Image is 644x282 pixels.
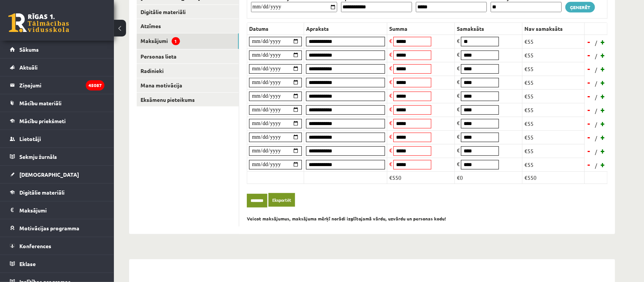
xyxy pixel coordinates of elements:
[137,64,239,78] a: Radinieki
[455,171,522,184] td: €0
[522,22,585,35] th: Nav samaksāts
[599,118,607,129] a: +
[137,78,239,92] a: Mana motivācija
[10,76,104,94] a: Ziņojumi45087
[586,104,593,116] a: -
[10,148,104,165] a: Sekmju žurnāls
[457,147,460,154] span: €
[599,90,607,102] a: +
[172,37,180,45] span: 1
[594,134,598,142] span: /
[455,22,522,35] th: Samaksāts
[457,106,460,112] span: €
[457,160,460,167] span: €
[10,130,104,147] a: Lietotāji
[10,237,104,255] a: Konferences
[389,65,392,71] span: €
[599,131,607,143] a: +
[304,22,387,35] th: Apraksts
[594,107,598,115] span: /
[19,225,79,231] span: Motivācijas programma
[457,65,460,71] span: €
[389,106,392,112] span: €
[594,162,598,170] span: /
[599,104,607,116] a: +
[389,119,392,126] span: €
[586,118,593,129] a: -
[522,171,585,184] td: €550
[457,119,460,126] span: €
[19,260,36,267] span: Eklase
[10,112,104,130] a: Mācību priekšmeti
[137,5,239,19] a: Digitālie materiāli
[522,117,585,130] td: €55
[389,37,392,44] span: €
[457,51,460,58] span: €
[586,77,593,88] a: -
[594,39,598,47] span: /
[565,2,595,13] a: Ģenerēt
[389,147,392,154] span: €
[599,159,607,170] a: +
[247,215,446,222] b: Veicot maksājumus, maksājuma mērķī norādi izglītojamā vārdu, uzvārdu un personas kodu!
[594,52,598,60] span: /
[586,49,593,61] a: -
[599,49,607,61] a: +
[86,80,104,90] i: 45087
[10,166,104,183] a: [DEMOGRAPHIC_DATA]
[586,131,593,143] a: -
[10,41,104,58] a: Sākums
[522,48,585,62] td: €55
[522,130,585,144] td: €55
[389,78,392,85] span: €
[19,76,104,94] legend: Ziņojumi
[457,37,460,44] span: €
[19,117,66,124] span: Mācību priekšmeti
[522,76,585,89] td: €55
[137,93,239,107] a: Eksāmenu pieteikums
[599,36,607,48] a: +
[387,22,455,35] th: Summa
[19,153,57,160] span: Sekmju žurnāls
[10,219,104,237] a: Motivācijas programma
[594,148,598,156] span: /
[594,93,598,101] span: /
[389,160,392,167] span: €
[137,49,239,63] a: Personas lieta
[19,242,51,249] span: Konferences
[387,171,455,184] td: €550
[522,144,585,158] td: €55
[457,133,460,140] span: €
[389,133,392,140] span: €
[19,100,62,106] span: Mācību materiāli
[586,63,593,74] a: -
[457,92,460,99] span: €
[599,77,607,88] a: +
[599,63,607,74] a: +
[522,62,585,76] td: €55
[19,171,79,178] span: [DEMOGRAPHIC_DATA]
[522,35,585,48] td: €55
[137,19,239,33] a: Atzīmes
[389,92,392,99] span: €
[10,255,104,272] a: Eklase
[586,159,593,170] a: -
[19,64,38,71] span: Aktuāli
[457,78,460,85] span: €
[586,90,593,102] a: -
[522,89,585,103] td: €55
[19,201,104,219] legend: Maksājumi
[8,13,69,32] a: Rīgas 1. Tālmācības vidusskola
[137,33,239,49] a: Maksājumi1
[268,193,295,207] a: Eksportēt
[594,120,598,128] span: /
[247,22,304,35] th: Datums
[10,59,104,76] a: Aktuāli
[586,145,593,157] a: -
[594,66,598,74] span: /
[19,135,41,142] span: Lietotāji
[586,36,593,48] a: -
[10,184,104,201] a: Digitālie materiāli
[19,189,65,196] span: Digitālie materiāli
[522,158,585,171] td: €55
